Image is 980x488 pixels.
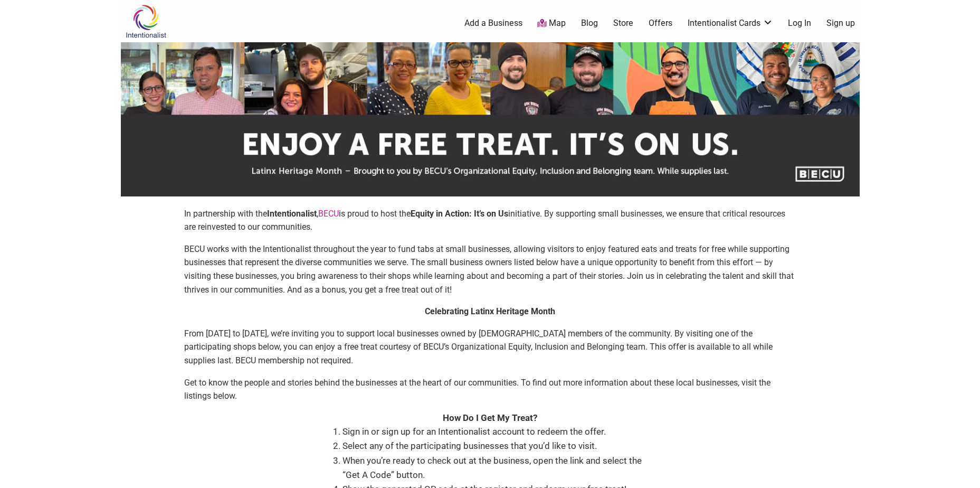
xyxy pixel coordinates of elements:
a: Intentionalist Cards [688,17,773,29]
li: When you’re ready to check out at the business, open the link and select the “Get A Code” button. [342,454,649,482]
p: In partnership with the , is proud to host the initiative. By supporting small businesses, we ens... [184,207,796,234]
a: Sign up [826,17,855,29]
a: Blog [581,17,598,29]
strong: Equity in Action: It’s on Us [411,209,508,219]
p: BECU works with the Intentionalist throughout the year to fund tabs at small businesses, allowing... [184,242,796,296]
li: Select any of the participating businesses that you’d like to visit. [342,439,649,453]
strong: Celebrating Latinx Heritage Month [425,306,555,316]
a: Store [613,17,633,29]
p: Get to know the people and stories behind the businesses at the heart of our communities. To find... [184,376,796,403]
img: Intentionalist [121,4,171,39]
strong: How Do I Get My Treat? [443,412,537,423]
strong: Intentionalist [267,209,317,219]
a: Offers [649,17,672,29]
a: BECU [318,209,339,219]
a: Log In [788,17,811,29]
a: Add a Business [464,17,522,29]
p: From [DATE] to [DATE], we’re inviting you to support local businesses owned by [DEMOGRAPHIC_DATA]... [184,327,796,368]
li: Sign in or sign up for an Intentionalist account to redeem the offer. [342,425,649,439]
a: Map [537,17,566,30]
img: sponsor logo [121,42,860,196]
